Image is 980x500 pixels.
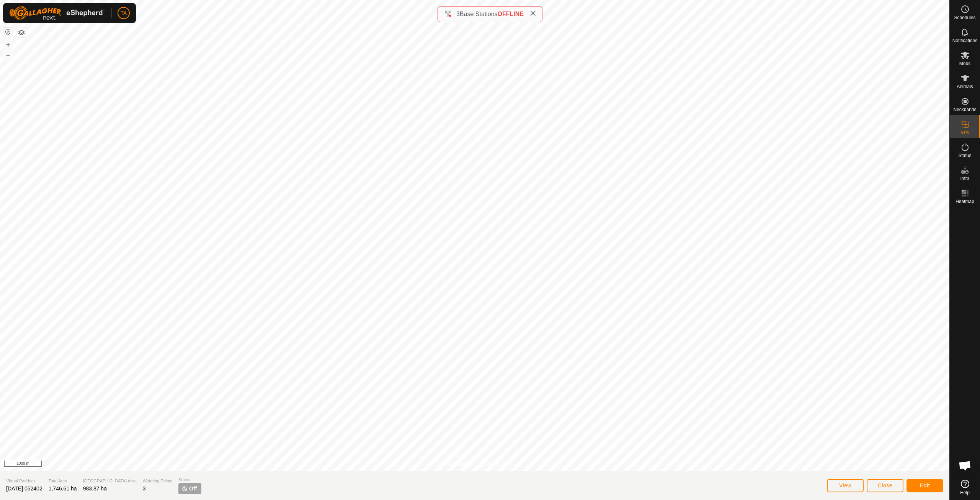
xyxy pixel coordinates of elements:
[83,485,107,492] span: 983.87 ha
[6,478,42,484] span: Virtual Paddock
[178,477,201,483] span: Status
[181,485,188,492] img: turn-off
[143,478,172,484] span: Watering Points
[920,482,930,489] span: Edit
[121,9,127,17] span: TA
[959,61,970,66] span: Mobs
[456,11,460,17] span: 3
[83,478,137,484] span: [GEOGRAPHIC_DATA] Area
[957,84,973,89] span: Animals
[49,478,77,484] span: Total Area
[867,479,903,492] button: Close
[460,11,498,17] span: Base Stations
[17,28,26,37] button: Map Layers
[954,15,975,20] span: Schedules
[444,461,473,468] a: Privacy Policy
[954,454,977,477] div: Open chat
[960,130,969,135] span: VPs
[960,490,970,495] span: Help
[839,482,851,489] span: View
[953,107,976,112] span: Neckbands
[6,485,42,492] span: [DATE] 052402
[3,50,13,59] button: –
[482,461,505,468] a: Contact Us
[955,199,974,204] span: Heatmap
[3,40,13,49] button: +
[952,38,977,43] span: Notifications
[827,479,864,492] button: View
[958,153,971,158] span: Status
[498,11,524,17] span: OFFLINE
[950,477,980,498] a: Help
[189,485,197,493] span: Off
[878,482,892,489] span: Close
[906,479,943,492] button: Edit
[3,28,13,37] button: Reset Map
[143,485,146,492] span: 3
[49,485,77,492] span: 1,746.61 ha
[9,6,105,20] img: Gallagher Logo
[960,176,969,181] span: Infra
